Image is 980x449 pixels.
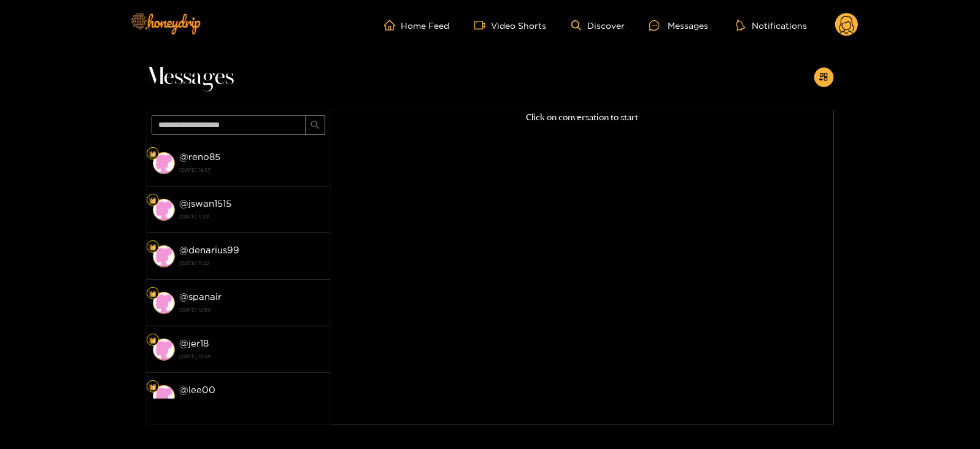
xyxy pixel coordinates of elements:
[474,20,492,31] span: video-camera
[384,20,401,31] span: home
[814,67,834,87] button: appstore-add
[474,20,547,31] a: Video Shorts
[306,115,325,135] button: search
[153,152,175,174] img: conversation
[571,20,625,31] a: Discover
[819,72,828,83] span: appstore-add
[180,351,325,362] strong: [DATE] 12:58
[149,290,156,297] img: Fan Level
[153,245,175,267] img: conversation
[733,19,811,31] button: Notifications
[180,291,222,302] strong: @ spanair
[147,63,234,92] span: Messages
[180,397,325,409] strong: [DATE] 12:58
[180,304,325,315] strong: [DATE] 12:59
[153,199,175,221] img: conversation
[149,197,156,204] img: Fan Level
[149,150,156,158] img: Fan Level
[149,337,156,344] img: Fan Level
[153,292,175,314] img: conversation
[180,338,209,348] strong: @ jer18
[331,110,834,125] p: Click on conversation to start
[149,244,156,251] img: Fan Level
[180,198,232,209] strong: @ jswan1515
[311,120,320,131] span: search
[149,383,156,391] img: Fan Level
[153,339,175,361] img: conversation
[153,385,175,407] img: conversation
[384,20,450,31] a: Home Feed
[180,211,325,222] strong: [DATE] 11:22
[180,152,221,162] strong: @ reno85
[180,258,325,269] strong: [DATE] 11:22
[180,385,216,395] strong: @ lee00
[649,18,708,33] div: Messages
[180,245,240,255] strong: @ denarius99
[180,164,325,175] strong: [DATE] 19:37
